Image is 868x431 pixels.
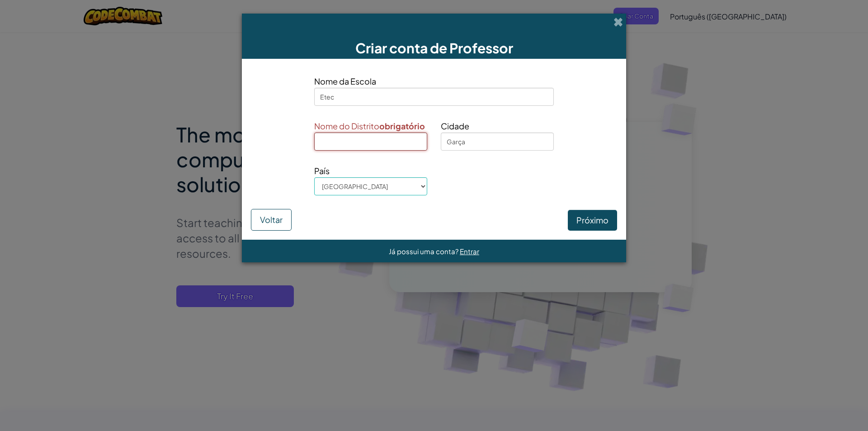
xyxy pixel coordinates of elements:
a: Entrar [460,247,479,256]
button: Voltar [251,209,292,231]
span: País [314,164,427,177]
span: Criar conta de Professor [355,39,513,57]
strong: obrigatório [379,121,425,131]
span: Cidade [441,119,554,133]
span: Já possui uma conta? [389,247,460,256]
button: Próximo [568,210,617,231]
span: Nome da Escola [314,75,554,88]
span: Nome do Distrito [314,119,427,133]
